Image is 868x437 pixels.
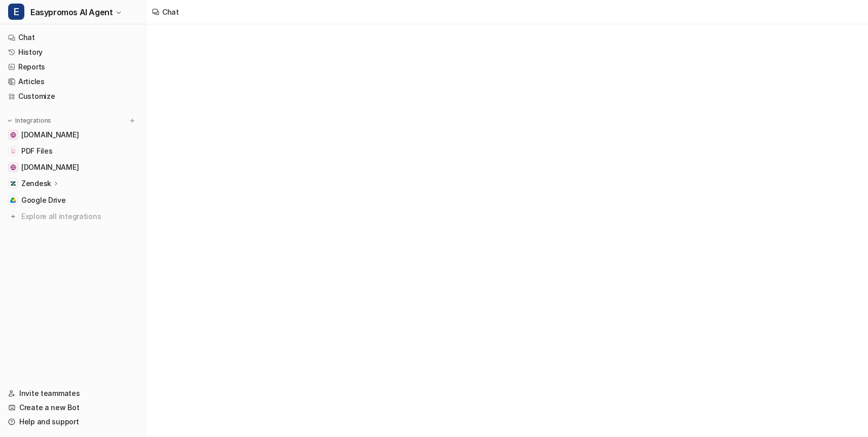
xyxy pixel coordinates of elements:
img: menu_add.svg [129,117,136,124]
img: expand menu [6,117,13,124]
p: Zendesk [21,178,51,189]
img: explore all integrations [8,211,18,222]
a: www.easypromosapp.com[DOMAIN_NAME] [4,160,141,174]
a: Create a new Bot [4,400,141,415]
span: E [8,4,24,20]
img: Google Drive [10,197,16,203]
a: Customize [4,89,141,103]
img: www.easypromosapp.com [10,164,16,170]
img: Zendesk [10,180,16,187]
img: easypromos-apiref.redoc.ly [10,132,16,138]
a: History [4,45,141,59]
img: PDF Files [10,148,16,154]
span: Easypromos AI Agent [30,5,113,19]
a: easypromos-apiref.redoc.ly[DOMAIN_NAME] [4,128,141,142]
a: Explore all integrations [4,209,141,224]
a: Help and support [4,415,141,429]
a: PDF FilesPDF Files [4,144,141,158]
a: Chat [4,30,141,45]
a: Articles [4,75,141,89]
span: [DOMAIN_NAME] [21,162,79,172]
a: Google DriveGoogle Drive [4,193,141,207]
a: Invite teammates [4,386,141,400]
span: Google Drive [21,195,66,205]
a: Reports [4,60,141,74]
div: Chat [162,7,179,17]
p: Integrations [15,117,51,125]
button: Integrations [4,116,54,126]
span: PDF Files [21,146,52,156]
span: [DOMAIN_NAME] [21,130,79,140]
span: Explore all integrations [21,208,137,225]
